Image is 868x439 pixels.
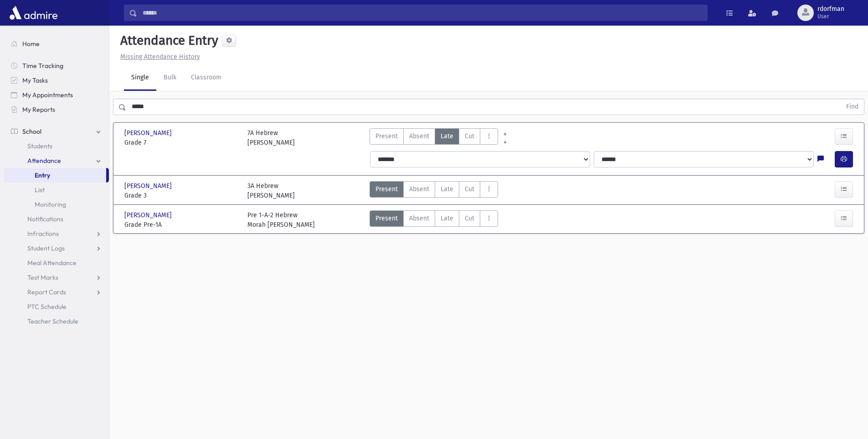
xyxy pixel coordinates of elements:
span: Cut [465,131,474,141]
a: My Reports [4,102,109,117]
a: Student Logs [4,241,109,256]
a: List [4,183,109,197]
a: Infractions [4,226,109,241]
a: Bulk [156,65,184,91]
span: List [35,186,45,194]
div: AttTypes [370,210,498,230]
span: Absent [409,131,429,141]
span: PTC Schedule [27,303,67,311]
h5: Attendance Entry [117,33,218,48]
span: Notifications [27,215,63,223]
span: Student Logs [27,244,65,252]
a: Meal Attendance [4,256,109,270]
span: My Appointments [22,91,73,99]
img: AdmirePro [7,4,60,22]
a: Test Marks [4,270,109,285]
span: Grade Pre-1A [124,220,238,230]
a: Single [124,65,156,91]
a: Entry [4,168,106,183]
span: Late [441,214,453,223]
span: [PERSON_NAME] [124,210,174,220]
span: Infractions [27,230,59,238]
span: [PERSON_NAME] [124,181,174,191]
span: User [817,13,844,20]
span: Report Cards [27,288,66,296]
a: Report Cards [4,285,109,299]
span: Grade 3 [124,191,238,200]
span: Attendance [27,157,61,165]
input: Search [137,5,707,21]
span: [PERSON_NAME] [124,128,174,138]
a: Time Tracking [4,58,109,73]
span: My Tasks [22,76,48,84]
div: 3A Hebrew [PERSON_NAME] [247,181,295,200]
span: Teacher Schedule [27,317,78,325]
a: My Tasks [4,73,109,88]
div: Pre 1-A-2 Hebrew Morah [PERSON_NAME] [247,210,315,230]
span: Present [375,131,398,141]
a: Missing Attendance History [117,53,200,61]
a: Home [4,37,109,51]
span: Late [441,131,453,141]
a: Students [4,139,109,153]
a: Monitoring [4,197,109,212]
span: Cut [465,214,474,223]
span: Meal Attendance [27,259,77,267]
span: Absent [409,214,429,223]
span: School [22,127,41,136]
span: Home [22,40,40,48]
a: Teacher Schedule [4,314,109,329]
a: PTC Schedule [4,299,109,314]
a: School [4,124,109,139]
span: Time Tracking [22,62,63,70]
span: Late [441,184,453,194]
u: Missing Attendance History [120,53,200,61]
span: Entry [35,171,50,179]
span: Students [27,142,52,150]
span: Cut [465,184,474,194]
div: AttTypes [370,181,498,200]
span: rdorfman [817,5,844,13]
span: My Reports [22,105,55,114]
span: Grade 7 [124,138,238,147]
button: Find [841,99,864,115]
span: Monitoring [35,200,66,209]
a: My Appointments [4,88,109,102]
span: Present [375,214,398,223]
span: Present [375,184,398,194]
a: Attendance [4,153,109,168]
span: Absent [409,184,429,194]
div: 7A Hebrew [PERSON_NAME] [247,128,295,147]
span: Test Marks [27,273,58,282]
div: AttTypes [370,128,498,147]
a: Notifications [4,212,109,226]
a: Classroom [184,65,229,91]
